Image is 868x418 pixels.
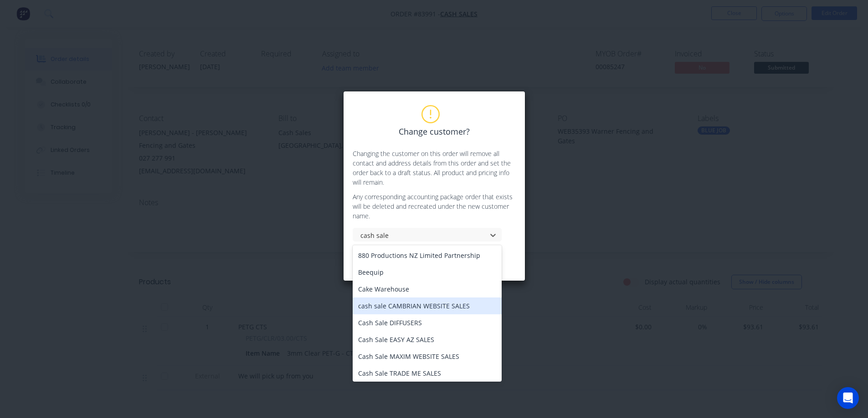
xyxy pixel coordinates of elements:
div: Cake Warehouse [353,281,502,297]
div: 880 Productions NZ Limited Partnership [353,247,502,264]
div: Beequip [353,264,502,281]
div: Cash Sale DIFFUSERS [353,314,502,331]
span: Change customer? [399,126,470,138]
p: Any corresponding accounting package order that exists will be deleted and recreated under the ne... [353,192,516,221]
div: Cash Sale TRADE ME SALES [353,365,502,382]
div: cash sale CAMBRIAN WEBSITE SALES [353,297,502,314]
div: Open Intercom Messenger [837,387,859,409]
div: Cash Sale EASY AZ SALES [353,331,502,348]
p: Changing the customer on this order will remove all contact and address details from this order a... [353,149,516,187]
div: Cash Sale MAXIM WEBSITE SALES [353,348,502,365]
